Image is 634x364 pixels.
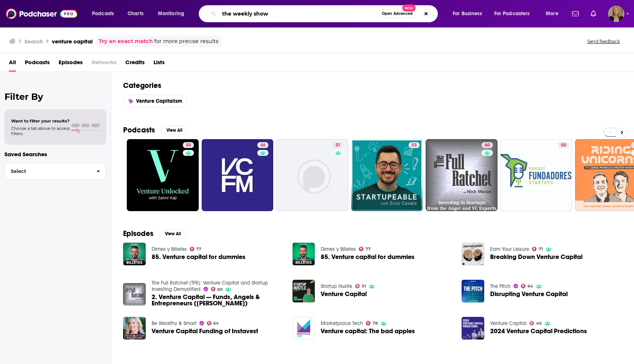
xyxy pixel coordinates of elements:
span: Lists [153,56,165,72]
span: Podcasts [92,9,114,19]
span: Disrupting Venture Capital [490,291,568,297]
a: 77 [190,247,202,251]
span: Open Advanced [382,12,413,16]
a: 78 [366,321,378,325]
span: 53 [412,142,417,149]
img: User Profile [608,6,624,22]
button: open menu [87,8,123,20]
span: 64 [528,285,533,288]
a: 50 [127,139,199,211]
span: Monitoring [158,9,184,19]
span: 77 [366,247,371,251]
img: 85. Venture capital for dummies [123,243,146,265]
img: Disrupting Venture Capital [462,280,484,302]
a: 46 [529,321,542,325]
span: 50 [186,142,191,149]
span: New [402,4,416,12]
a: Venture Capital Funding of Instavest [152,328,258,334]
a: 64 [521,284,533,288]
a: 51 [276,139,348,211]
a: 46 [202,139,274,211]
span: For Podcasters [494,9,530,19]
img: Venture capital: The bad apples [293,317,315,340]
img: Breaking Down Venture Capital [462,243,484,265]
a: The Full Ratchet (TFR): Venture Capital and Startup Investing Demystified [152,280,268,292]
span: 46 [536,322,542,325]
span: More [546,9,558,19]
span: 64 [213,322,219,325]
span: Venture Capitalism [136,98,182,104]
a: 2. Venture Capital — Funds, Angels & Entrepreneurs (Chris Yeh) [152,294,284,306]
a: 51 [355,284,366,288]
img: 2024 Venture Capital Predictions [462,317,484,340]
span: Networks [92,56,116,72]
a: Venture Capital [490,320,526,327]
h2: Filter By [4,91,106,102]
a: Podcasts [25,56,50,72]
span: Charts [128,9,143,19]
span: 60 [217,288,222,291]
span: Choose a tab above to access filters. [11,126,70,136]
a: 50 [183,142,194,148]
button: open menu [448,8,491,20]
h3: Search [24,38,43,45]
span: Want to filter your results? [11,118,70,124]
span: For Business [453,9,482,19]
span: 46 [260,142,265,149]
span: 85. Venture capital for dummies [152,254,245,260]
button: Send feedback [585,38,622,45]
span: 78 [373,322,378,325]
span: Select [5,169,90,174]
a: All [9,56,16,72]
input: Search podcasts, credits, & more... [219,8,379,20]
div: Search podcasts, credits, & more... [206,5,445,22]
a: 51 [333,142,343,148]
span: for more precise results [154,37,218,46]
a: Credits [125,56,145,72]
img: 2. Venture Capital — Funds, Angels & Entrepreneurs (Chris Yeh) [123,283,146,306]
button: Show profile menu [608,6,624,22]
a: 60 [211,287,223,291]
a: 46 [257,142,268,148]
a: Try an exact match [99,37,153,46]
span: 85. Venture capital for dummies [321,254,415,260]
button: View All [159,229,186,238]
span: Venture Capital [321,291,367,297]
a: 60 [482,142,493,148]
a: EpisodesView All [123,229,186,238]
h3: venture capital [52,38,93,45]
p: Saved Searches [4,151,106,158]
a: 60 [426,139,498,211]
span: Logged in as emckenzie [608,6,624,22]
a: 77 [359,247,371,251]
img: Venture Capital Funding of Instavest [123,317,146,340]
span: 2. Venture Capital — Funds, Angels & Entrepreneurs ([PERSON_NAME]) [152,294,284,306]
a: 53 [409,142,420,148]
a: The Pitch [490,283,511,289]
a: Venture capital: The bad apples [321,328,415,334]
h2: Podcasts [123,125,155,135]
a: Venture Capital [293,280,315,302]
a: 50 [501,139,572,211]
img: 85. Venture capital for dummies [293,243,315,265]
a: Breaking Down Venture Capital [490,254,582,260]
a: Venture Capitalism [123,95,187,108]
a: 50 [558,142,569,148]
a: 2024 Venture Capital Predictions [490,328,587,334]
a: Earn Your Leisure [490,246,529,252]
span: 77 [196,247,201,251]
span: Episodes [59,56,83,72]
button: View All [161,126,188,135]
